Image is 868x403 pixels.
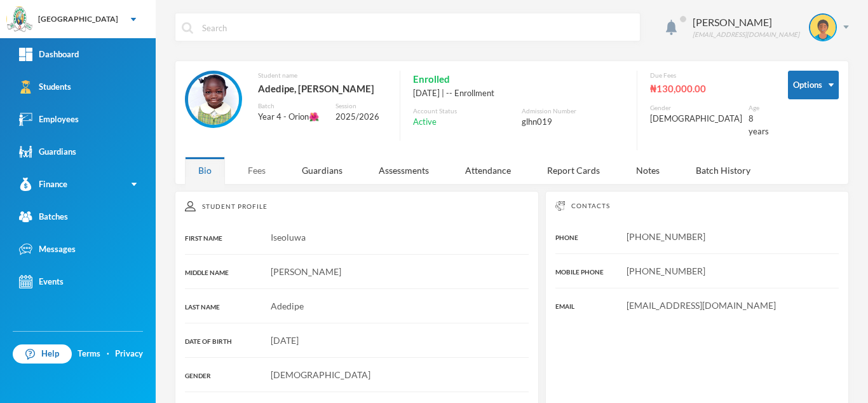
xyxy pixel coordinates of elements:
div: Batches [19,210,68,223]
div: Batch History [682,157,764,184]
div: Messages [19,243,76,256]
div: Report Cards [534,157,613,184]
div: Student Profile [185,201,529,211]
div: Guardians [288,157,356,184]
div: Employees [19,113,79,126]
div: Dashboard [19,48,79,61]
div: Guardians [19,145,76,159]
div: Account Status [413,106,515,116]
div: ₦130,000.00 [650,80,769,97]
span: [PHONE_NUMBER] [627,265,705,276]
div: Student name [258,71,387,80]
div: Fees [234,157,279,184]
button: Options [788,71,839,99]
div: 8 years [749,113,769,138]
img: search [182,22,193,34]
span: Active [413,116,437,129]
a: Terms [78,348,100,360]
div: [DEMOGRAPHIC_DATA] [650,113,742,125]
span: [PHONE_NUMBER] [627,231,705,242]
div: [PERSON_NAME] [693,15,799,30]
div: Due Fees [650,71,769,80]
img: STUDENT [188,74,239,125]
div: Students [19,80,71,94]
span: [EMAIL_ADDRESS][DOMAIN_NAME] [627,300,776,311]
div: · [107,348,109,360]
div: Age [749,103,769,113]
span: Enrolled [413,71,450,87]
div: [DATE] | -- Enrollment [413,87,624,100]
span: Iseoluwa [271,232,306,243]
span: [PERSON_NAME] [271,266,341,277]
div: Events [19,275,64,288]
div: Attendance [452,157,524,184]
div: Batch [258,101,326,111]
div: [GEOGRAPHIC_DATA] [38,13,118,25]
a: Privacy [115,348,143,360]
div: Bio [185,157,225,184]
div: Notes [623,157,673,184]
span: [DEMOGRAPHIC_DATA] [271,369,370,380]
span: Adedipe [271,300,304,311]
div: Admission Number [522,106,624,116]
div: glhn019 [522,116,624,129]
input: Search [201,13,634,42]
div: Assessments [365,157,442,184]
div: 2025/2026 [336,111,386,124]
div: Year 4 - Orion🌺 [258,111,326,124]
div: Gender [650,103,742,113]
div: Session [336,101,386,111]
div: Contacts [555,201,839,211]
a: Help [13,344,72,364]
div: [EMAIL_ADDRESS][DOMAIN_NAME] [693,30,799,39]
img: logo [7,7,32,32]
span: [DATE] [271,335,299,346]
div: Finance [19,178,67,191]
div: Adedipe, [PERSON_NAME] [258,80,387,97]
img: STUDENT [810,15,836,40]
